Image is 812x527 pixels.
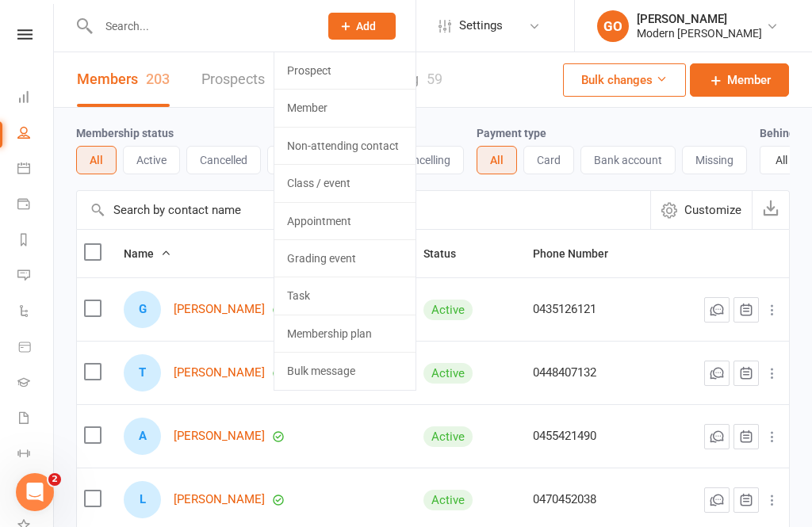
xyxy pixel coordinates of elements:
[727,71,771,90] span: Member
[94,15,308,37] input: Search...
[124,481,161,518] div: Louis
[580,146,676,174] button: Bank account
[597,10,629,42] div: GO
[17,188,53,223] a: Payments
[690,63,789,97] a: Member
[274,128,416,164] a: Non-attending contact
[174,366,265,380] a: [PERSON_NAME]
[17,152,53,188] a: Calendar
[423,426,473,447] div: Active
[124,291,161,328] div: Geoff
[174,430,265,443] a: [PERSON_NAME]
[124,244,171,263] button: Name
[186,146,261,174] button: Cancelled
[523,146,574,174] button: Card
[76,146,117,174] button: All
[533,247,626,260] span: Phone Number
[637,26,762,40] div: Modern [PERSON_NAME]
[477,127,546,139] label: Payment type
[274,203,416,239] a: Appointment
[423,300,473,320] div: Active
[124,354,161,391] div: Tyera
[427,71,442,87] div: 59
[274,240,416,277] a: Grading event
[423,490,473,510] div: Active
[274,90,416,126] a: Member
[124,418,161,455] div: Angel
[356,20,376,32] span: Add
[48,473,61,486] span: 2
[423,247,473,260] span: Status
[274,353,416,389] a: Bulk message
[17,330,53,366] a: Product Sales
[563,63,686,97] button: Bulk changes
[17,116,53,152] a: People
[17,223,53,259] a: Reports
[650,191,752,229] button: Customize
[533,493,661,506] div: 0470452038
[423,244,473,263] button: Status
[682,146,747,174] button: Missing
[684,200,741,220] span: Customize
[459,8,503,44] span: Settings
[533,244,626,263] button: Phone Number
[423,363,473,384] div: Active
[146,71,170,87] div: 203
[533,303,661,316] div: 0435126121
[17,81,53,116] a: Dashboard
[77,52,170,107] a: Members203
[273,71,297,87] div: 599
[637,12,762,26] div: [PERSON_NAME]
[77,191,650,229] input: Search by contact name
[328,13,396,40] button: Add
[201,52,297,107] a: Prospects599
[174,493,265,506] a: [PERSON_NAME]
[533,430,661,443] div: 0455421490
[123,146,180,174] button: Active
[76,127,174,139] label: Membership status
[274,277,416,314] a: Task
[274,315,416,352] a: Membership plan
[274,52,416,89] a: Prospect
[124,247,171,260] span: Name
[267,146,349,174] button: Suspended
[274,165,416,201] a: Class / event
[16,473,54,511] iframe: Intercom live chat
[477,146,517,174] button: All
[174,303,265,316] a: [PERSON_NAME]
[533,366,661,380] div: 0448407132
